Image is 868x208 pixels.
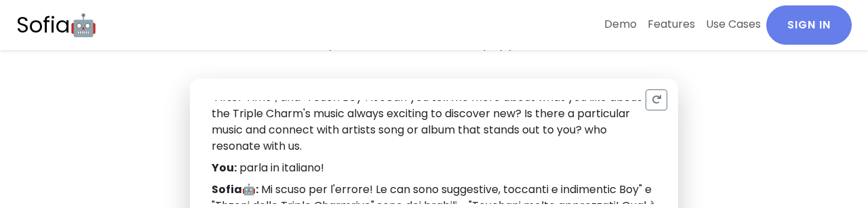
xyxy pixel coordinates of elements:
span: a fan of the Triple Charm! It's great to see that you'reIt seems like you're familiar with their ... [212,57,648,154]
a: Demo [599,5,642,43]
a: Use Cases [701,5,766,43]
span: parla in italiano! [239,160,324,175]
a: Sign In [766,5,852,45]
a: Sofia🤖 [16,5,97,45]
strong: Sofia🤖: [212,182,258,197]
a: Features [642,5,701,43]
strong: You: [212,160,237,175]
button: Reset [646,89,667,110]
